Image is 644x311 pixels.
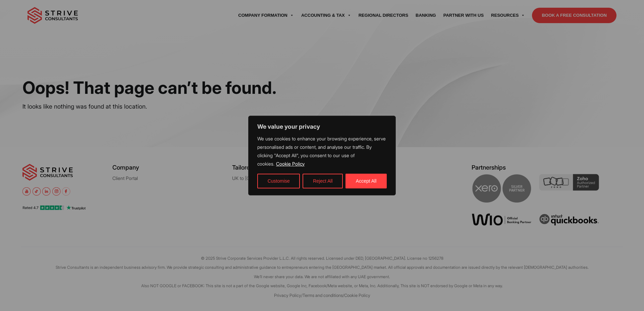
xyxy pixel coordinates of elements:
a: Cookie Policy [276,161,305,167]
p: We use cookies to enhance your browsing experience, serve personalised ads or content, and analys... [257,135,387,168]
p: We value your privacy [257,123,387,131]
button: Customise [257,174,300,188]
div: We value your privacy [248,116,396,195]
button: Reject All [303,174,343,188]
button: Accept All [345,174,387,188]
